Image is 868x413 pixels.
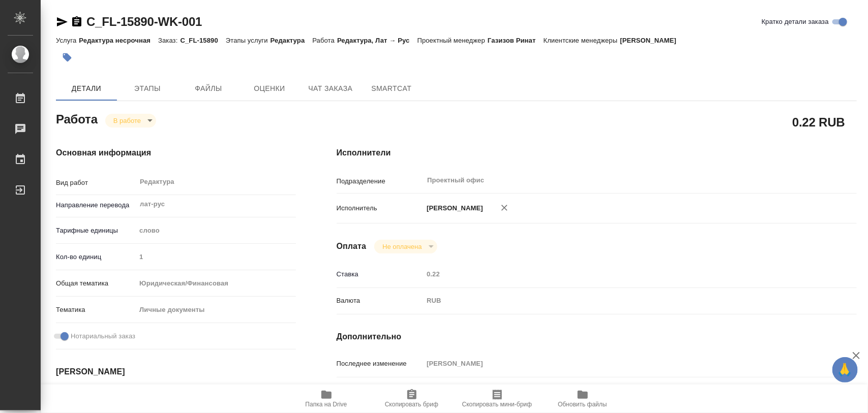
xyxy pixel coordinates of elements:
[379,242,425,251] button: Не оплачена
[56,252,136,262] p: Кол-во единиц
[86,15,202,28] a: C_FL-15890-WK-001
[423,356,813,371] input: Пустое поле
[417,37,488,44] p: Проектный менеджер
[110,116,144,125] button: В работе
[620,37,684,44] p: [PERSON_NAME]
[79,37,158,44] p: Редактура несрочная
[245,82,294,95] span: Оценки
[105,114,156,128] div: В работе
[423,267,813,281] input: Пустое поле
[284,385,369,413] button: Папка на Drive
[423,292,813,309] div: RUB
[62,82,111,95] span: Детали
[271,37,313,44] p: Редактура
[367,82,416,95] span: SmartCat
[226,37,271,44] p: Этапы услуги
[56,278,136,289] p: Общая тематика
[56,226,136,236] p: Тарифные единицы
[123,82,172,95] span: Этапы
[369,385,455,413] button: Скопировать бриф
[71,16,83,28] button: Скопировать ссылку
[836,359,854,380] span: 🙏
[56,46,78,69] button: Добавить тэг
[540,385,625,413] button: Обновить файлы
[337,269,424,279] p: Ставка
[337,176,424,186] p: Подразделение
[762,17,829,27] span: Кратко детали заказа
[56,200,136,210] p: Направление перевода
[184,82,233,95] span: Файлы
[56,16,68,28] button: Скопировать ссылку для ЯМессенджера
[158,37,180,44] p: Заказ:
[385,401,438,408] span: Скопировать бриф
[488,37,544,44] p: Газизов Ринат
[56,178,136,188] p: Вид работ
[56,305,136,315] p: Тематика
[544,37,620,44] p: Клиентские менеджеры
[136,301,295,319] div: Личные документы
[56,37,79,44] p: Услуга
[56,366,296,378] h4: [PERSON_NAME]
[337,37,417,44] p: Редактура, Лат → Рус
[558,401,607,408] span: Обновить файлы
[56,147,296,159] h4: Основная информация
[56,109,98,128] h2: Работа
[71,331,135,341] span: Нотариальный заказ
[462,401,532,408] span: Скопировать мини-бриф
[337,240,367,252] h4: Оплата
[337,147,857,159] h4: Исполнители
[832,357,858,383] button: 🙏
[337,296,424,306] p: Валюта
[455,385,540,413] button: Скопировать мини-бриф
[337,331,857,343] h4: Дополнительно
[136,275,295,292] div: Юридическая/Финансовая
[136,222,295,239] div: слово
[136,249,295,264] input: Пустое поле
[337,203,424,213] p: Исполнитель
[306,401,347,408] span: Папка на Drive
[792,113,845,131] h2: 0.22 RUB
[337,359,424,369] p: Последнее изменение
[306,82,355,95] span: Чат заказа
[493,197,516,219] button: Удалить исполнителя
[181,37,226,44] p: C_FL-15890
[423,203,483,213] p: [PERSON_NAME]
[374,240,437,253] div: В работе
[312,37,337,44] p: Работа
